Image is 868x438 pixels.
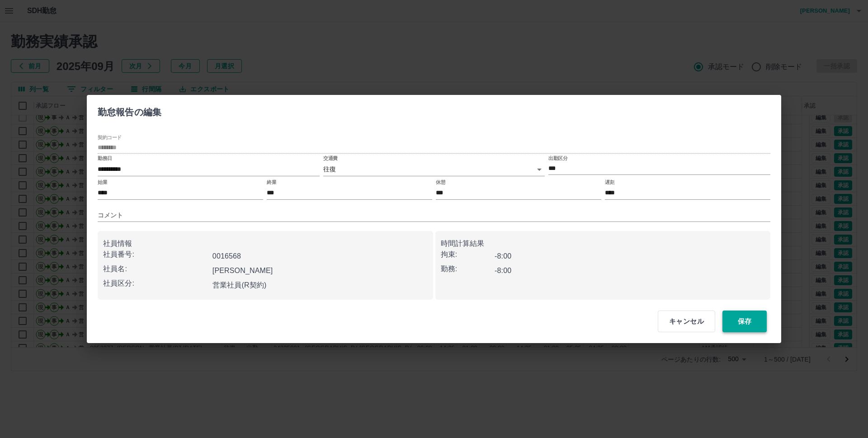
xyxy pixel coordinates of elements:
[267,179,276,185] label: 終業
[605,179,614,185] label: 遅刻
[441,264,495,274] p: 勤務:
[441,238,765,249] p: 時間計算結果
[212,252,241,260] b: 0016568
[548,155,567,162] label: 出勤区分
[98,179,107,185] label: 始業
[103,278,209,289] p: 社員区分:
[212,267,273,274] b: [PERSON_NAME]
[658,311,715,332] button: キャンセル
[495,267,511,274] b: -8:00
[323,163,545,176] div: 往復
[103,249,209,260] p: 社員番号:
[722,311,767,332] button: 保存
[103,264,209,274] p: 社員名:
[323,155,338,162] label: 交通費
[212,281,267,289] b: 営業社員(R契約)
[441,249,495,260] p: 拘束:
[103,238,428,249] p: 社員情報
[495,252,511,260] b: -8:00
[98,155,112,162] label: 勤務日
[87,95,172,126] h2: 勤怠報告の編集
[98,134,122,141] label: 契約コード
[436,179,445,185] label: 休憩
